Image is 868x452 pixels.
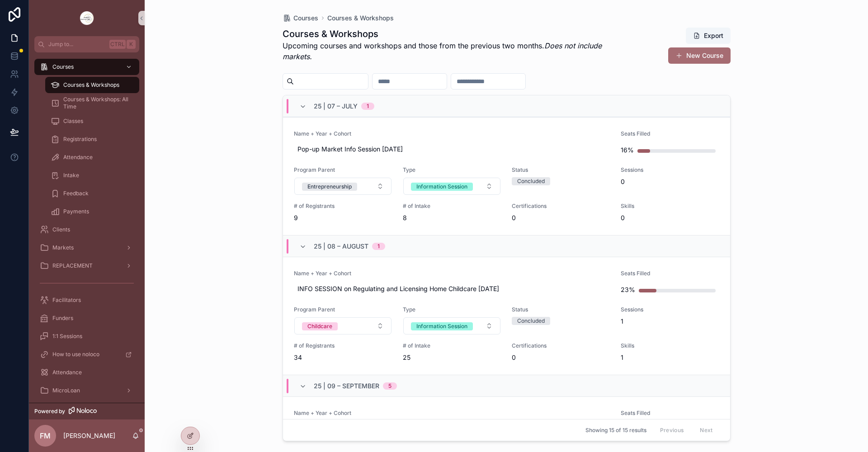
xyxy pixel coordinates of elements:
span: K [127,41,135,48]
span: MicroLoan [52,387,80,394]
div: Concluded [517,177,545,185]
span: Pop-up Market Info Session [DATE] [297,145,607,154]
button: New Course [668,47,731,64]
a: Name + Year + CohortPop-up Market Info Session [DATE]Seats Filled16%Program ParentSelect ButtonTy... [283,117,730,235]
span: Program Parent [294,166,392,174]
span: Attendance [63,154,93,161]
a: Funders [34,310,139,326]
button: Select Button [294,317,392,334]
span: 25 | 08 – August [314,242,368,251]
span: Powered by [34,408,65,415]
h1: Courses & Workshops [283,28,618,40]
span: FM [40,430,51,441]
span: Courses & Workshops [63,81,119,89]
span: Seats Filled [621,130,719,137]
a: Facilitators [34,292,139,308]
span: Courses & Workshops: All Time [63,96,130,110]
span: Name + Year + Cohort [294,410,610,417]
span: INFO SESSION on Regulating and Licensing Home Childcare [DATE] [297,284,607,293]
span: Classes [63,118,83,125]
a: Attendance [45,149,139,165]
span: Jump to... [48,41,106,48]
span: Attendance [52,369,82,376]
a: Clients [34,221,139,238]
em: Does not include markets. [283,41,602,61]
span: 1:1 Sessions [52,333,82,340]
div: Childcare [307,322,332,330]
span: Type [403,166,501,174]
span: Certifications [512,202,610,210]
button: Select Button [294,178,392,195]
a: Courses [283,14,318,23]
a: MicroLoan [34,382,139,399]
span: Seats Filled [621,270,719,277]
a: Intake [45,167,139,184]
span: Feedback [63,190,89,197]
a: Courses [34,59,139,75]
div: scrollable content [29,52,145,403]
div: 16% [621,141,634,159]
div: 1 [367,103,369,110]
span: Type [403,306,501,313]
span: 1 [621,353,719,362]
a: Courses & Workshops: All Time [45,95,139,111]
a: Registrations [45,131,139,147]
span: Program Parent [294,306,392,313]
span: Sessions [621,166,719,174]
span: Name + Year + Cohort [294,130,610,137]
span: Ctrl [109,40,126,49]
span: Showing 15 of 15 results [585,427,646,434]
span: Clients [52,226,70,233]
span: Registrations [63,136,97,143]
span: 34 [294,353,392,362]
div: 1 [377,243,380,250]
button: Select Button [403,178,500,195]
div: 5 [388,382,392,390]
span: Courses [52,63,74,71]
a: Feedback [45,185,139,202]
span: Status [512,166,610,174]
span: Name + Year + Cohort [294,270,610,277]
a: Powered by [29,403,145,419]
a: Payments [45,203,139,220]
div: Entrepreneurship [307,183,352,191]
span: Markets [52,244,74,251]
a: Name + Year + CohortINFO SESSION on Regulating and Licensing Home Childcare [DATE]Seats Filled23%... [283,257,730,375]
div: Information Session [416,322,467,330]
a: 1:1 Sessions [34,328,139,344]
a: Attendance [34,364,139,381]
button: Select Button [403,317,500,334]
span: 25 [403,353,501,362]
p: [PERSON_NAME] [63,431,115,440]
span: Payments [63,208,89,215]
span: 8 [403,213,501,222]
span: 0 [512,213,610,222]
span: Seats Filled [621,410,719,417]
span: Intake [63,172,79,179]
span: # of Intake [403,202,501,210]
span: Skills [621,202,719,210]
span: # of Intake [403,342,501,349]
span: How to use noloco [52,351,99,358]
span: 25 | 07 – July [314,102,358,111]
a: Courses & Workshops [327,14,394,23]
span: # of Registrants [294,202,392,210]
span: Skills [621,342,719,349]
button: Export [686,28,731,44]
span: REPLACEMENT [52,262,93,269]
button: Jump to...CtrlK [34,36,139,52]
div: 23% [621,281,635,299]
span: Funders [52,315,73,322]
div: Concluded [517,317,545,325]
a: Markets [34,240,139,256]
span: Courses [293,14,318,23]
span: # of Registrants [294,342,392,349]
span: 0 [621,177,719,186]
span: 0 [512,353,610,362]
p: Upcoming courses and workshops and those from the previous two months. [283,40,618,62]
img: App logo [80,11,94,25]
span: Certifications [512,342,610,349]
span: Facilitators [52,297,81,304]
